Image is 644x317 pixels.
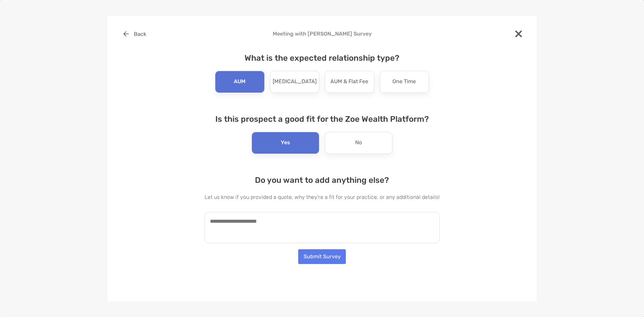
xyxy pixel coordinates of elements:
[330,76,368,87] p: AUM & Flat Fee
[205,114,440,124] h4: Is this prospect a good fit for the Zoe Wealth Platform?
[118,31,526,37] h4: Meeting with [PERSON_NAME] Survey
[355,138,362,148] p: No
[234,76,246,87] p: AUM
[392,76,416,87] p: One Time
[205,175,440,185] h4: Do you want to add anything else?
[273,76,317,87] p: [MEDICAL_DATA]
[205,53,440,63] h4: What is the expected relationship type?
[123,31,129,37] img: button icon
[205,193,440,201] p: Let us know if you provided a quote, why they're a fit for your practice, or any additional details!
[515,31,522,37] img: close modal
[118,27,151,41] button: Back
[298,249,346,264] button: Submit Survey
[281,138,290,148] p: Yes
